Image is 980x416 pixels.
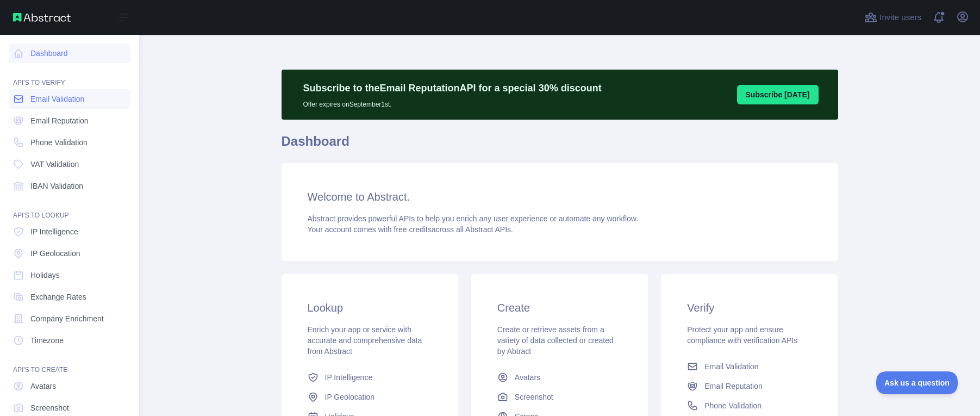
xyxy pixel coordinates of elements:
[30,226,78,237] span: IP Intelligence
[282,133,838,159] h1: Dashboard
[30,94,84,104] span: Email Validation
[515,392,553,402] span: Screenshot
[9,154,130,174] a: VAT Validation
[303,80,602,96] p: Subscribe to the Email Reputation API for a special 30 % discount
[9,89,130,109] a: Email Validation
[737,85,819,104] button: Subscribe [DATE]
[497,300,622,315] h3: Create
[704,361,758,372] span: Email Validation
[30,381,56,392] span: Avatars
[9,376,130,396] a: Avatars
[30,313,104,324] span: Company Enrichment
[13,13,71,22] img: Abstract API
[30,248,80,259] span: IP Geolocation
[308,189,812,204] h3: Welcome to Abstract.
[9,176,130,196] a: IBAN Validation
[325,392,375,402] span: IP Geolocation
[9,222,130,241] a: IP Intelligence
[876,371,958,394] iframe: Toggle Customer Support
[515,372,540,383] span: Avatars
[862,9,923,26] button: Invite users
[497,325,614,356] span: Create or retrieve assets from a variety of data collected or created by Abtract
[683,396,816,415] a: Phone Validation
[30,181,83,191] span: IBAN Validation
[683,357,816,376] a: Email Validation
[303,96,602,109] p: Offer expires on September 1st.
[303,387,436,407] a: IP Geolocation
[325,372,373,383] span: IP Intelligence
[9,198,130,220] div: API'S TO LOOKUP
[308,300,432,315] h3: Lookup
[9,44,130,63] a: Dashboard
[30,270,60,281] span: Holidays
[704,381,763,392] span: Email Reputation
[683,376,816,396] a: Email Reputation
[493,387,626,407] a: Screenshot
[9,352,130,374] div: API'S TO CREATE
[394,225,432,234] span: free credits
[308,325,422,356] span: Enrich your app or service with accurate and comprehensive data from Abstract
[9,309,130,328] a: Company Enrichment
[687,325,797,345] span: Protect your app and ensure compliance with verification APIs
[30,335,64,346] span: Timezone
[9,331,130,350] a: Timezone
[9,287,130,307] a: Exchange Rates
[879,11,921,24] span: Invite users
[30,159,79,170] span: VAT Validation
[9,111,130,131] a: Email Reputation
[687,300,812,315] h3: Verify
[30,137,88,148] span: Phone Validation
[9,244,130,263] a: IP Geolocation
[704,400,761,411] span: Phone Validation
[9,133,130,152] a: Phone Validation
[308,225,513,234] span: Your account comes with across all Abstract APIs.
[9,265,130,285] a: Holidays
[30,115,89,126] span: Email Reputation
[30,402,69,413] span: Screenshot
[9,65,130,87] div: API'S TO VERIFY
[30,291,86,302] span: Exchange Rates
[308,214,639,223] span: Abstract provides powerful APIs to help you enrich any user experience or automate any workflow.
[303,368,436,387] a: IP Intelligence
[493,368,626,387] a: Avatars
